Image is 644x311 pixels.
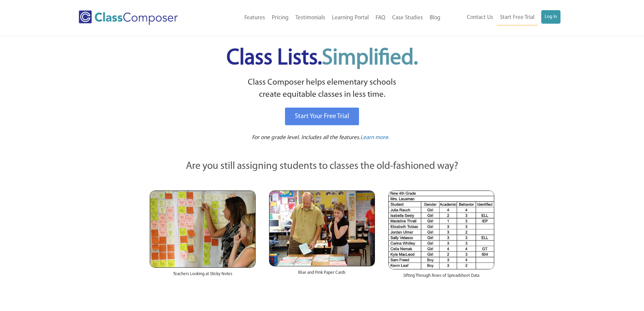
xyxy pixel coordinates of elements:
p: Class Composer helps elementary schools create equitable classes in less time. [149,76,496,101]
a: Learning Portal [329,10,372,25]
a: Case Studies [389,10,426,25]
p: Are you still assigning students to classes the old-fashioned way? [150,159,495,174]
a: Start Free Trial [497,10,538,25]
span: For one grade level. Includes all the features. [252,135,360,140]
img: Blue and Pink Paper Cards [269,191,375,266]
img: Teachers Looking at Sticky Notes [150,191,256,268]
span: Class Lists. [226,47,418,69]
a: Contact Us [463,10,497,25]
nav: Header Menu [444,10,560,25]
a: FAQ [372,10,389,25]
a: Features [241,10,268,25]
a: Testimonials [292,10,329,25]
div: Teachers Looking at Sticky Notes [150,268,256,284]
a: Log In [541,10,560,24]
a: Start Your Free Trial [285,108,359,125]
span: Learn more. [360,135,389,140]
img: Spreadsheets [388,191,494,269]
a: Blog [426,10,444,25]
div: Blue and Pink Paper Cards [269,266,375,283]
span: Start Your Free Trial [295,113,349,120]
div: Sifting Through Rows of Spreadsheet Data [388,269,494,286]
nav: Header Menu [206,10,444,25]
a: Learn more. [360,134,389,142]
a: Pricing [268,10,292,25]
img: Class Composer [79,10,178,25]
span: Simplified. [322,47,418,69]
